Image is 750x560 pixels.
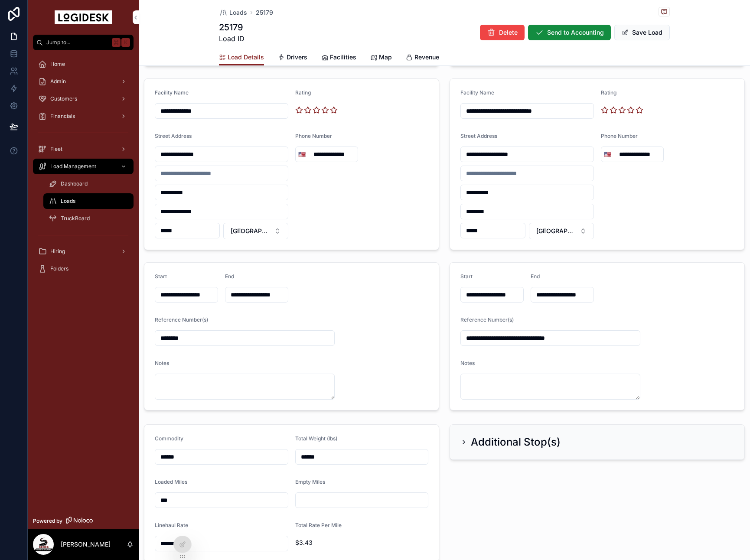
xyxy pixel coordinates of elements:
a: Customers [33,91,134,107]
img: App logo [55,10,112,24]
a: Powered by [28,513,139,529]
button: Select Button [296,147,308,162]
span: [GEOGRAPHIC_DATA] [231,227,271,235]
span: Reference Number(s) [460,316,514,323]
button: Delete [480,25,525,40]
span: Phone Number [601,133,638,139]
span: Facility Name [460,89,494,96]
span: Loads [229,8,247,17]
a: Load Management [33,159,134,174]
a: Financials [33,108,134,124]
a: Facilities [321,49,356,67]
span: 🇺🇸 [298,150,306,159]
span: Rating [601,89,616,96]
span: Facility Name [155,89,189,96]
span: Start [155,273,167,280]
button: Jump to...K [33,35,134,50]
button: Select Button [601,147,614,162]
a: Folders [33,261,134,277]
span: Loaded Miles [155,479,187,485]
a: Hiring [33,244,134,259]
span: End [225,273,234,280]
span: Financials [50,113,75,120]
span: Street Address [155,133,192,139]
a: Admin [33,74,134,89]
a: Loads [43,193,134,209]
span: Street Address [460,133,497,139]
span: Send to Accounting [547,28,604,37]
h1: 25179 [219,21,245,33]
span: Powered by [33,518,62,524]
span: Load Details [228,53,264,62]
a: Loads [219,8,247,17]
span: Load ID [219,33,245,44]
a: Load Details [219,49,264,66]
span: Folders [50,265,68,272]
span: Admin [50,78,66,85]
span: Fleet [50,146,62,153]
span: TruckBoard [61,215,90,222]
a: Home [33,56,134,72]
h2: Additional Stop(s) [471,435,561,449]
span: Reference Number(s) [155,316,208,323]
span: Notes [460,360,475,366]
span: Notes [155,360,169,366]
span: K [122,39,129,46]
p: [PERSON_NAME] [61,540,111,549]
span: Map [379,53,392,62]
span: Phone Number [295,133,332,139]
button: Save Load [614,25,670,40]
span: Dashboard [61,180,88,187]
button: Send to Accounting [528,25,611,40]
span: Commodity [155,435,183,442]
button: Select Button [529,223,594,239]
span: Linehaul Rate [155,522,188,528]
span: Revenue [414,53,439,62]
span: Facilities [330,53,356,62]
span: [GEOGRAPHIC_DATA] [536,227,576,235]
a: 25179 [256,8,273,17]
span: Load Management [50,163,96,170]
span: Drivers [287,53,307,62]
a: Revenue [406,49,439,67]
span: Total Weight (lbs) [295,435,337,442]
span: Jump to... [46,39,108,46]
span: $3.43 [295,538,429,547]
a: Map [370,49,392,67]
a: Dashboard [43,176,134,192]
span: Total Rate Per Mile [295,522,342,528]
span: Rating [295,89,311,96]
div: scrollable content [28,50,139,288]
a: TruckBoard [43,211,134,226]
span: Customers [50,95,77,102]
a: Drivers [278,49,307,67]
button: Select Button [223,223,288,239]
span: Delete [499,28,518,37]
span: Empty Miles [295,479,325,485]
span: Loads [61,198,75,205]
span: End [531,273,540,280]
a: Fleet [33,141,134,157]
span: Hiring [50,248,65,255]
span: Start [460,273,473,280]
span: Home [50,61,65,68]
span: 🇺🇸 [604,150,611,159]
